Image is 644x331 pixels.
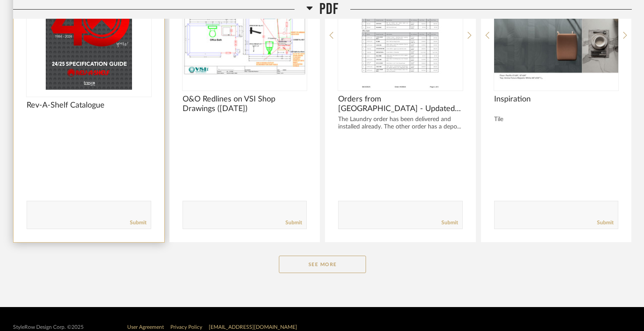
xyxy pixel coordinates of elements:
[170,324,202,330] a: Privacy Policy
[130,219,146,226] a: Submit
[209,324,297,330] a: [EMAIL_ADDRESS][DOMAIN_NAME]
[494,95,619,104] span: Inspiration
[338,116,463,131] div: The Laundry order has been delivered and installed already. The other order has a depo...
[597,219,613,226] a: Submit
[183,95,307,114] span: O&O Redlines on VSI Shop Drawings ([DATE])
[441,219,458,226] a: Submit
[494,116,619,123] div: Tile
[27,101,151,110] span: Rev-A-Shelf Catalogue
[279,256,366,273] button: See More
[127,324,164,330] a: User Agreement
[338,95,463,114] span: Orders from [GEOGRAPHIC_DATA] - Updated [DATE]
[13,324,84,331] div: StyleRow Design Corp. ©2025
[285,219,302,226] a: Submit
